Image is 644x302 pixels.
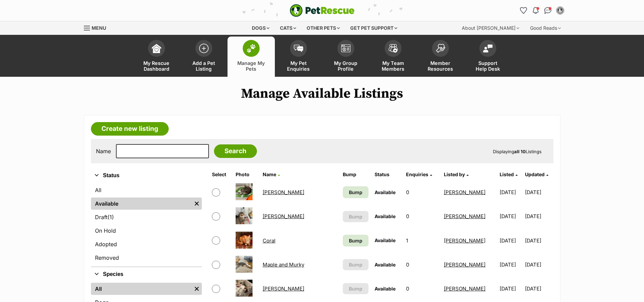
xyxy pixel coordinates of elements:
[108,213,114,221] span: (1)
[533,7,538,14] img: notifications-46538b983faf8c2785f20acdc204bb7945ddae34d4c08c2a6579f10ce5e182be.svg
[192,283,202,295] a: Remove filter
[180,37,228,77] a: Add a Pet Listing
[403,229,440,252] td: 1
[322,37,369,77] a: My Group Profile
[444,237,485,244] a: [PERSON_NAME]
[246,44,256,53] img: manage-my-pets-icon-02211641906a0b7f246fdf0571729dbe1e7629f14944591b6c1af311fb30b64b.svg
[525,171,548,177] a: Updated
[209,169,232,180] th: Select
[406,171,428,177] span: translation missing: en.admin.listings.index.attributes.enquiries
[444,261,485,268] a: [PERSON_NAME]
[349,261,362,268] span: Bump
[500,171,518,177] a: Listed
[457,21,524,35] div: About [PERSON_NAME]
[497,181,524,204] td: [DATE]
[331,60,361,72] span: My Group Profile
[133,37,180,77] a: My Rescue Dashboard
[275,21,301,35] div: Cats
[343,186,368,198] a: Bump
[343,259,368,270] button: Bump
[375,213,396,219] span: Available
[236,60,266,72] span: Manage My Pets
[92,25,106,31] span: Menu
[375,286,396,292] span: Available
[340,169,371,180] th: Bump
[514,149,526,154] strong: all 10
[141,60,172,72] span: My Rescue Dashboard
[403,205,440,228] td: 0
[91,122,169,136] a: Create new listing
[417,37,464,77] a: Member Resources
[497,229,524,252] td: [DATE]
[372,169,403,180] th: Status
[91,198,192,210] a: Available
[403,181,440,204] td: 0
[464,37,511,77] a: Support Help Desk
[500,171,514,177] span: Listed
[518,5,529,16] a: Favourites
[275,37,322,77] a: My Pet Enquiries
[497,205,524,228] td: [DATE]
[263,261,304,268] a: Maple and Murky
[233,169,259,180] th: Photo
[343,211,368,222] button: Bump
[473,60,503,72] span: Support Help Desk
[518,5,566,16] ul: Account quick links
[403,253,440,276] td: 0
[199,44,209,53] img: add-pet-listing-icon-0afa8454b4691262ce3f59096e99ab1cd57d4a30225e0717b998d2c9b9846f56.svg
[341,44,351,52] img: group-profile-icon-3fa3cf56718a62981997c0bc7e787c4b2cf8bcc04b72c1350f741eb67cf2f40e.svg
[189,60,219,72] span: Add a Pet Listing
[557,7,564,14] img: Michelle ROGERS profile pic
[530,5,541,16] button: Notifications
[263,237,276,244] a: Coral
[388,44,398,53] img: team-members-icon-5396bd8760b3fe7c0b43da4ab00e1e3bb1a5d9ba89233759b79545d2d3fc5d0d.svg
[228,37,275,77] a: Manage My Pets
[375,189,396,195] span: Available
[444,285,485,292] a: [PERSON_NAME]
[406,171,432,177] a: Enquiries
[84,21,111,33] a: Menu
[263,285,304,292] a: [PERSON_NAME]
[555,5,566,16] button: My account
[302,21,344,35] div: Other pets
[493,149,542,154] span: Displaying Listings
[543,5,553,16] a: Conversations
[91,252,202,264] a: Removed
[91,225,202,237] a: On Hold
[525,21,566,35] div: Good Reads
[283,60,314,72] span: My Pet Enquiries
[263,213,304,219] a: [PERSON_NAME]
[290,4,355,17] a: PetRescue
[497,277,524,300] td: [DATE]
[375,262,396,268] span: Available
[192,198,202,210] a: Remove filter
[345,21,402,35] div: Get pet support
[91,183,202,266] div: Status
[369,37,417,77] a: My Team Members
[378,60,408,72] span: My Team Members
[525,181,552,204] td: [DATE]
[425,60,456,72] span: Member Resources
[525,171,545,177] span: Updated
[544,7,551,14] img: chat-41dd97257d64d25036548639549fe6c8038ab92f7586957e7f3b1b290dea8141.svg
[525,205,552,228] td: [DATE]
[290,4,355,17] img: logo-e224e6f780fb5917bec1dbf3a21bbac754714ae5b6737aabdf751b685950b380.svg
[349,237,362,244] span: Bump
[152,44,161,53] img: dashboard-icon-eb2f2d2d3e046f16d808141f083e7271f6b2e854fb5c12c21221c1fb7104beca.svg
[263,171,276,177] span: Name
[91,238,202,250] a: Adopted
[483,44,493,52] img: help-desk-icon-fdf02630f3aa405de69fd3d07c3f3aa587a6932b1a1747fa1d2bba05be0121f9.svg
[263,171,280,177] a: Name
[343,235,368,247] a: Bump
[343,283,368,294] button: Bump
[96,148,111,154] label: Name
[444,213,485,219] a: [PERSON_NAME]
[91,270,202,279] button: Species
[525,229,552,252] td: [DATE]
[436,44,445,53] img: member-resources-icon-8e73f808a243e03378d46382f2149f9095a855e16c252ad45f914b54edf8863c.svg
[525,277,552,300] td: [DATE]
[444,189,485,195] a: [PERSON_NAME]
[294,45,303,52] img: pet-enquiries-icon-7e3ad2cf08bfb03b45e93fb7055b45f3efa6380592205ae92323e6603595dc1f.svg
[349,285,362,292] span: Bump
[403,277,440,300] td: 0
